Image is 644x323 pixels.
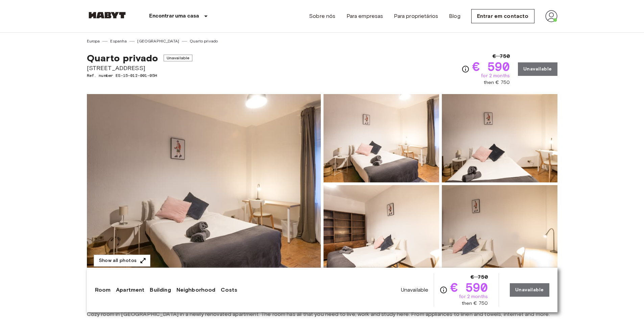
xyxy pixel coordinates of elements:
[347,12,383,20] a: Para empresas
[87,311,557,318] span: Cozy room in [GEOGRAPHIC_DATA] in a newly renovated apartment. The room has all that you need to ...
[95,286,111,294] a: Room
[442,185,557,273] img: Picture of unit ES-15-012-001-05H
[149,12,199,20] p: Encontrar uma casa
[481,72,510,79] span: for 2 months
[110,38,127,44] a: Espanha
[150,286,171,294] a: Building
[87,38,100,44] a: Europa
[462,300,488,307] span: then € 750
[324,185,439,273] img: Picture of unit ES-15-012-001-05H
[137,38,179,44] a: [GEOGRAPHIC_DATA]
[394,12,438,20] a: Para proprietários
[459,293,488,300] span: for 2 months
[484,79,510,86] span: then € 750
[176,286,216,294] a: Neighborhood
[87,94,321,273] img: Marketing picture of unit ES-15-012-001-05H
[401,286,429,294] span: Unavailable
[449,12,460,20] a: Blog
[545,10,557,22] img: avatar
[87,64,193,72] span: [STREET_ADDRESS]
[324,94,439,182] img: Picture of unit ES-15-012-001-05H
[461,65,470,73] svg: Check cost overview for full price breakdown. Please note that discounts apply to new joiners onl...
[116,286,144,294] a: Apartment
[87,52,158,64] span: Quarto privado
[309,12,335,20] a: Sobre nós
[94,255,150,267] button: Show all photos
[87,72,193,79] span: Ref. number ES-15-012-001-05H
[190,38,218,44] a: Quarto privado
[442,94,557,182] img: Picture of unit ES-15-012-001-05H
[439,286,448,294] svg: Check cost overview for full price breakdown. Please note that discounts apply to new joiners onl...
[221,286,237,294] a: Costs
[493,52,510,60] span: € 750
[87,12,127,19] img: Habyt
[164,55,193,61] span: Unavailable
[471,273,488,281] span: € 750
[450,281,488,293] span: € 590
[472,60,510,72] span: € 590
[471,9,534,23] a: Entrar em contacto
